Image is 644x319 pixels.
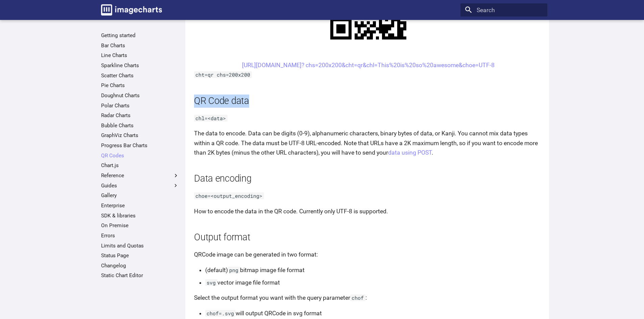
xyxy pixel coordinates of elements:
[194,71,252,78] code: cht=qr chs=200x200
[194,231,543,244] h2: Output format
[194,172,543,185] h2: Data encoding
[101,142,179,149] a: Progress Bar Charts
[101,82,179,89] a: Pie Charts
[101,42,179,49] a: Bar Charts
[205,279,217,286] code: svg
[101,252,179,259] a: Status Page
[194,129,543,157] p: The data to encode. Data can be digits (0-9), alphanumeric characters, binary bytes of data, or K...
[101,92,179,99] a: Doughnut Charts
[101,72,179,79] a: Scatter Charts
[205,278,543,287] li: vector image file format
[350,294,365,301] code: chof
[242,62,495,69] a: [URL][DOMAIN_NAME]? chs=200x200&cht=qr&chl=This%20is%20so%20awesome&choe=UTF-8
[194,95,543,108] h2: QR Code data
[98,1,165,18] a: Image-Charts documentation
[101,232,179,239] a: Errors
[101,172,179,179] label: Reference
[460,3,547,17] input: Search
[101,192,179,199] a: Gallery
[101,102,179,109] a: Polar Charts
[388,149,432,156] a: data using POST
[101,112,179,119] a: Radar Charts
[101,182,179,189] label: Guides
[101,212,179,219] a: SDK & libraries
[205,265,543,275] li: (default) bitmap image file format
[101,152,179,159] a: QR Codes
[101,122,179,129] a: Bubble Charts
[101,162,179,169] a: Chart.js
[101,272,179,279] a: Static Chart Editor
[205,309,543,318] li: will output QRCode in svg format
[101,222,179,229] a: On Premise
[228,267,240,273] code: png
[101,262,179,269] a: Changelog
[101,202,179,209] a: Enterprise
[194,207,543,216] p: How to encode the data in the QR code. Currently only UTF-8 is supported.
[101,242,179,249] a: Limits and Quotas
[101,32,179,39] a: Getting started
[101,52,179,59] a: Line Charts
[205,310,236,317] code: chof=.svg
[194,293,543,302] p: Select the output format you want with the query parameter :
[194,250,543,259] p: QRCode image can be generated in two format:
[101,4,162,16] img: logo
[194,192,264,199] code: choe=<output_encoding>
[101,132,179,139] a: GraphViz Charts
[194,115,228,122] code: chl=<data>
[101,62,179,69] a: Sparkline Charts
